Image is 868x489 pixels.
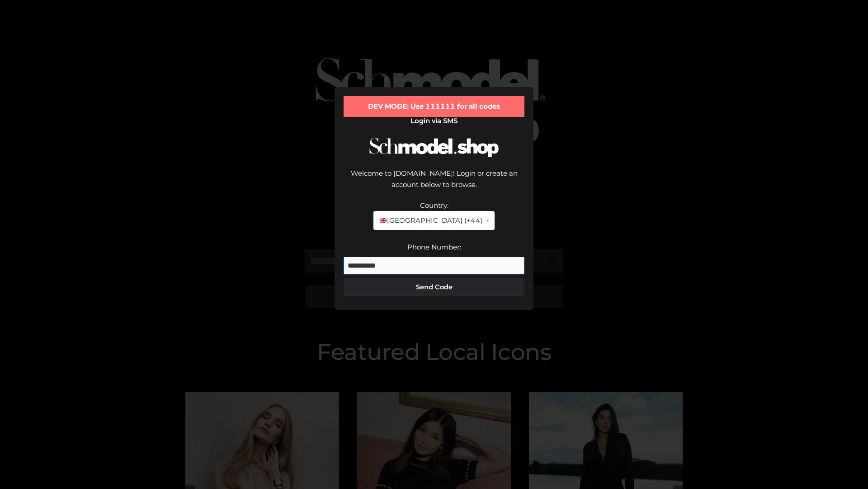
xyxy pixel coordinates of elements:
[379,215,482,226] span: [GEOGRAPHIC_DATA] (+44)
[366,129,502,165] img: Schmodel Logo
[420,201,448,210] label: Country:
[344,117,524,125] h2: Login via SMS
[344,168,524,200] div: Welcome to [DOMAIN_NAME]! Login or create an account below to browse.
[344,278,524,296] button: Send Code
[380,217,387,224] img: 🇬🇧
[344,96,524,117] div: DEV MODE: Use 111111 for all codes
[407,243,461,251] label: Phone Number:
